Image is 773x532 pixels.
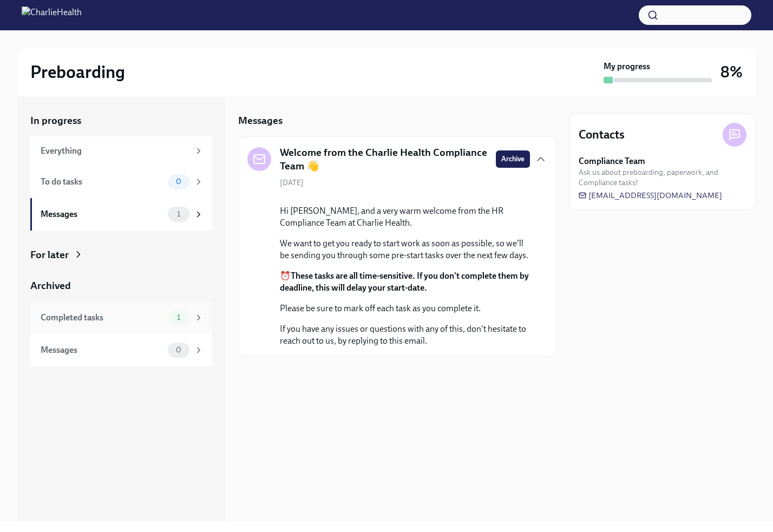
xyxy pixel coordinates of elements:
[496,150,530,168] button: Archive
[30,136,212,166] a: Everything
[30,166,212,198] a: To do tasks0
[30,198,212,231] a: Messages1
[30,114,212,128] a: In progress
[579,190,722,201] a: [EMAIL_ADDRESS][DOMAIN_NAME]
[501,154,525,165] span: Archive
[280,270,530,294] p: ⏰
[280,178,304,188] span: [DATE]
[238,114,283,128] h5: Messages
[720,62,743,82] h3: 8%
[171,313,187,321] span: 1
[280,146,487,173] h5: Welcome from the Charlie Health Compliance Team 👋
[30,61,125,83] h2: Preboarding
[30,248,69,262] div: For later
[579,155,645,167] strong: Compliance Team
[30,334,212,366] a: Messages0
[169,346,188,354] span: 0
[169,178,188,186] span: 0
[280,238,530,261] p: We want to get you ready to start work as soon as possible, so we'll be sending you through some ...
[41,176,163,188] div: To do tasks
[22,6,82,24] img: CharlieHealth
[604,61,650,73] strong: My progress
[280,205,530,229] p: Hi [PERSON_NAME], and a very warm welcome from the HR Compliance Team at Charlie Health.
[30,301,212,334] a: Completed tasks1
[30,279,212,293] a: Archived
[579,127,625,143] h4: Contacts
[41,312,163,324] div: Completed tasks
[171,210,187,218] span: 1
[30,248,212,262] a: For later
[280,303,530,314] p: Please be sure to mark off each task as you complete it.
[41,145,189,157] div: Everything
[579,167,746,188] span: Ask us about preboarding, paperwork, and Compliance tasks!
[41,344,163,356] div: Messages
[280,323,530,347] p: If you have any issues or questions with any of this, don't hesitate to reach out to us, by reply...
[280,271,529,293] strong: These tasks are all time-sensitive. If you don't complete them by deadline, this will delay your ...
[41,208,163,220] div: Messages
